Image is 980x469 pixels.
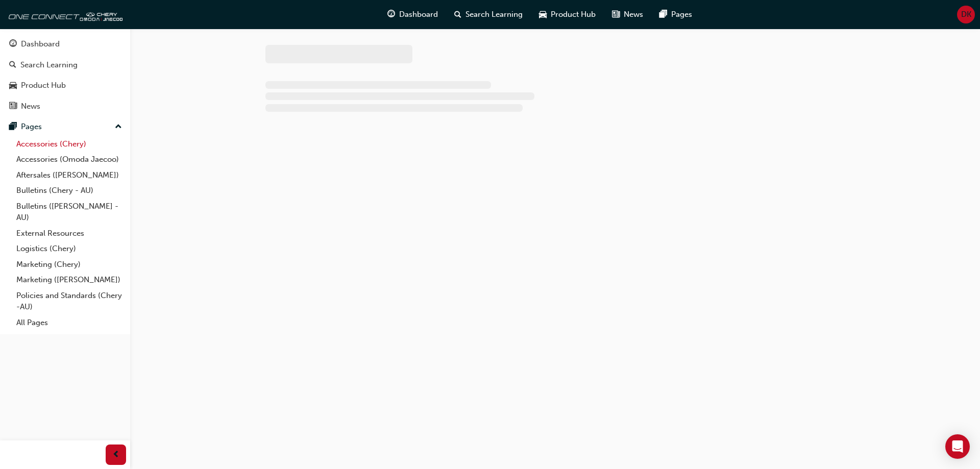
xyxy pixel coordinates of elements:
span: pages-icon [9,122,17,132]
div: Product Hub [21,80,66,91]
div: Pages [21,121,42,133]
span: pages-icon [659,8,667,21]
div: News [21,101,40,112]
span: search-icon [9,61,16,70]
a: External Resources [12,226,126,241]
button: DashboardSearch LearningProduct HubNews [4,33,126,117]
div: Search Learning [20,59,78,71]
span: prev-icon [112,449,120,461]
div: Dashboard [21,38,60,50]
a: guage-iconDashboard [379,4,446,25]
a: Marketing (Chery) [12,257,126,273]
button: Pages [4,117,126,136]
span: news-icon [9,102,17,111]
span: Pages [671,9,692,20]
span: car-icon [9,81,17,90]
a: Product Hub [4,76,126,95]
span: search-icon [454,8,461,21]
span: Product Hub [551,9,596,20]
a: Accessories (Omoda Jaecoo) [12,152,126,167]
a: news-iconNews [604,4,651,25]
a: Marketing ([PERSON_NAME]) [12,272,126,288]
span: Search Learning [465,9,523,20]
span: car-icon [539,8,547,21]
span: news-icon [612,8,620,21]
span: up-icon [115,120,122,134]
button: DK [957,6,975,23]
a: pages-iconPages [651,4,700,25]
a: Bulletins (Chery - AU) [12,183,126,199]
span: News [624,9,643,20]
a: Bulletins ([PERSON_NAME] - AU) [12,199,126,226]
a: Search Learning [4,56,126,75]
a: Accessories (Chery) [12,136,126,152]
a: News [4,97,126,116]
span: DK [961,9,971,20]
a: Aftersales ([PERSON_NAME]) [12,167,126,183]
span: guage-icon [9,40,17,49]
a: Policies and Standards (Chery -AU) [12,288,126,315]
a: All Pages [12,315,126,331]
a: Logistics (Chery) [12,241,126,257]
a: search-iconSearch Learning [446,4,531,25]
span: Dashboard [399,9,438,20]
a: Dashboard [4,35,126,54]
img: oneconnect [5,4,122,24]
div: Open Intercom Messenger [945,434,970,459]
a: car-iconProduct Hub [531,4,604,25]
span: guage-icon [387,8,395,21]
